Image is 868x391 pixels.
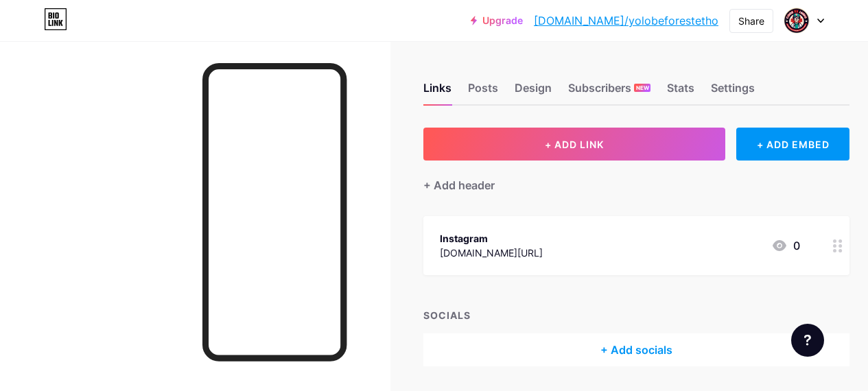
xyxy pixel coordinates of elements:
div: [DOMAIN_NAME][URL] [440,246,543,260]
div: Design [515,80,552,104]
span: + ADD LINK [545,139,604,150]
img: yolobeforestetho [784,8,810,34]
div: Links [423,80,451,104]
div: Instagram [440,231,543,246]
div: Posts [468,80,498,104]
div: 0 [771,237,800,254]
div: + Add socials [423,333,849,366]
div: + ADD EMBED [736,128,849,161]
div: Share [738,14,764,28]
a: [DOMAIN_NAME]/yolobeforestetho [534,12,718,29]
div: Stats [667,80,694,104]
span: NEW [636,84,649,92]
button: + ADD LINK [423,128,725,161]
div: SOCIALS [423,308,849,322]
a: Upgrade [471,15,523,26]
div: + Add header [423,177,495,193]
div: Settings [711,80,755,104]
div: Subscribers [568,80,650,104]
